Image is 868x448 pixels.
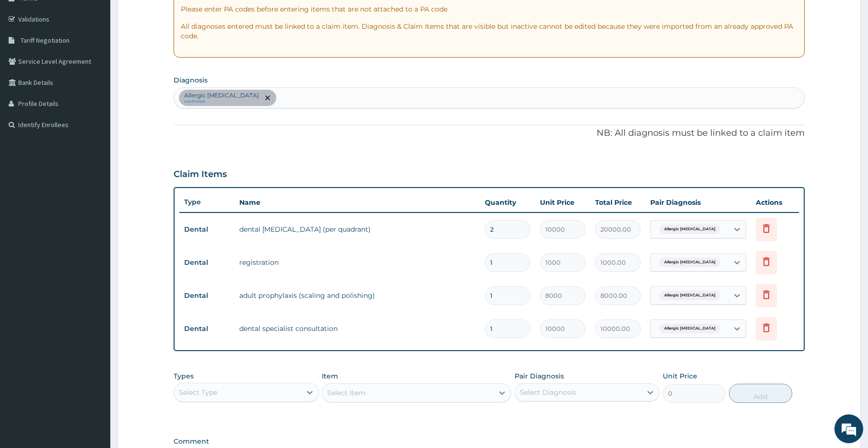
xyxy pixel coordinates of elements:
span: Tariff Negotiation [21,36,70,45]
p: NB: All diagnosis must be linked to a claim item [174,127,805,140]
th: Total Price [590,193,645,212]
div: Select Type [179,388,217,397]
textarea: Type your message and hit 'Enter' [5,262,183,295]
label: Types [174,372,194,380]
label: Diagnosis [174,75,208,85]
img: d_794563401_company_1708531726252_794563401 [18,48,39,72]
td: adult prophylaxis (scaling and polishing) [235,286,480,305]
th: Name [235,193,480,212]
div: Select Diagnosis [520,388,576,397]
th: Unit Price [535,193,590,212]
div: Chat with us now [50,54,161,66]
td: dental specialist consultation [235,319,480,338]
p: All diagnoses entered must be linked to a claim item. Diagnosis & Claim Items that are visible bu... [181,22,798,41]
th: Pair Diagnosis [645,193,751,212]
td: registration [235,253,480,272]
th: Type [179,193,235,211]
label: Comment [174,437,805,446]
span: remove selection option [263,94,272,102]
span: Allergic [MEDICAL_DATA] [659,258,720,267]
td: Dental [179,221,235,238]
small: confirmed [184,99,259,104]
span: Allergic [MEDICAL_DATA] [659,224,720,234]
td: Dental [179,254,235,271]
button: Add [729,384,792,403]
th: Actions [751,193,799,212]
h3: Claim Items [174,169,227,180]
th: Quantity [480,193,535,212]
p: Please enter PA codes before entering items that are not attached to a PA code [181,4,798,14]
td: Dental [179,320,235,338]
span: Allergic [MEDICAL_DATA] [659,324,720,333]
div: Minimize live chat window [157,5,180,28]
label: Item [322,371,338,381]
label: Unit Price [663,371,697,381]
span: Allergic [MEDICAL_DATA] [659,291,720,300]
label: Pair Diagnosis [515,371,564,381]
td: dental [MEDICAL_DATA] (per quadrant) [235,220,480,239]
p: Allergic [MEDICAL_DATA] [184,92,259,99]
span: We're online! [56,121,132,218]
td: Dental [179,287,235,305]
